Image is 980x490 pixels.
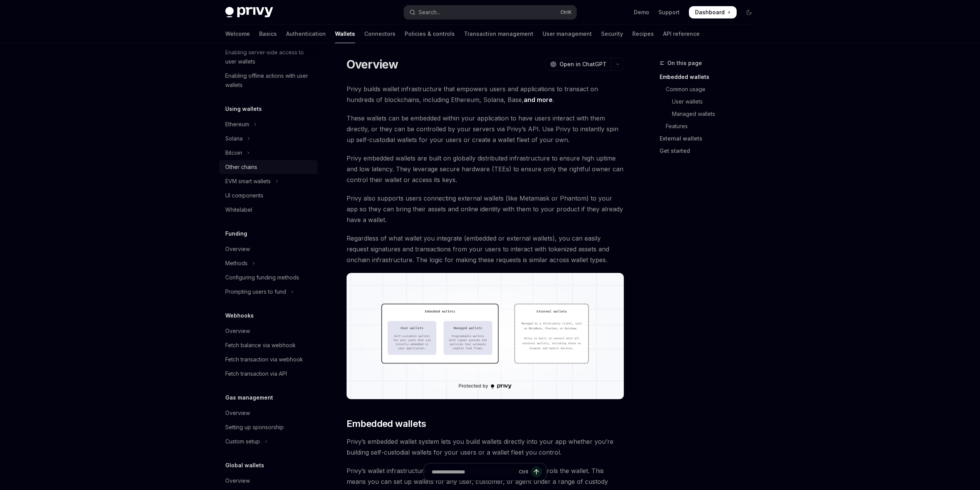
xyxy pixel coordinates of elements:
a: Fetch transaction via API [219,367,318,381]
button: Open in ChatGPT [545,58,611,71]
a: Authentication [286,25,326,43]
a: Setting up sponsorship [219,420,318,434]
div: Overview [225,408,250,418]
a: Fetch balance via webhook [219,338,318,352]
a: Overview [219,324,318,338]
span: Dashboard [695,8,725,16]
span: Privy embedded wallets are built on globally distributed infrastructure to ensure high uptime and... [347,153,624,185]
div: Methods [225,259,248,268]
button: Toggle Custom setup section [219,435,318,448]
img: dark logo [225,7,273,18]
a: User wallets [660,95,761,108]
div: Ethereum [225,120,249,129]
a: Other chains [219,160,318,174]
a: Enabling server-side access to user wallets [219,45,318,69]
button: Toggle Bitcoin section [219,146,318,160]
a: Whitelabel [219,203,318,217]
span: These wallets can be embedded within your application to have users interact with them directly, ... [347,113,624,145]
div: Custom setup [225,437,260,446]
div: Fetch transaction via webhook [225,355,303,364]
span: Privy’s embedded wallet system lets you build wallets directly into your app whether you’re build... [347,436,624,458]
button: Toggle EVM smart wallets section [219,174,318,188]
div: Fetch transaction via API [225,369,287,378]
a: Policies & controls [405,25,455,43]
a: Overview [219,406,318,420]
div: Bitcoin [225,148,242,157]
h5: Funding [225,229,247,238]
h1: Overview [347,57,399,71]
div: Overview [225,244,250,254]
div: EVM smart wallets [225,177,271,186]
span: Open in ChatGPT [560,60,606,68]
a: Configuring funding methods [219,271,318,284]
a: and more [524,96,553,104]
button: Toggle Ethereum section [219,117,318,131]
a: Enabling offline actions with user wallets [219,69,318,92]
div: Configuring funding methods [225,273,299,282]
div: Whitelabel [225,205,252,214]
a: Wallets [335,25,355,43]
div: Prompting users to fund [225,287,286,296]
button: Toggle Solana section [219,132,318,145]
a: Transaction management [464,25,533,43]
a: Security [601,25,623,43]
button: Open search [404,5,576,19]
a: Get started [660,145,761,157]
a: Recipes [632,25,654,43]
a: Features [660,120,761,132]
h5: Gas management [225,393,273,402]
button: Toggle dark mode [743,6,755,18]
div: Search... [419,8,440,17]
a: Welcome [225,25,250,43]
a: Basics [259,25,277,43]
input: Ask a question... [432,463,516,480]
img: images/walletoverview.png [347,273,624,399]
div: Overview [225,326,250,336]
a: Managed wallets [660,108,761,120]
a: Embedded wallets [660,71,761,83]
a: Connectors [364,25,395,43]
a: Common usage [660,83,761,95]
a: User management [543,25,592,43]
a: Fetch transaction via webhook [219,353,318,366]
div: Enabling offline actions with user wallets [225,71,313,90]
a: Overview [219,474,318,488]
h5: Using wallets [225,104,262,114]
div: Other chains [225,162,257,172]
span: Privy builds wallet infrastructure that empowers users and applications to transact on hundreds o... [347,84,624,105]
span: Regardless of what wallet you integrate (embedded or external wallets), you can easily request si... [347,233,624,265]
div: Setting up sponsorship [225,423,284,432]
a: Overview [219,242,318,256]
a: External wallets [660,132,761,145]
h5: Webhooks [225,311,254,320]
div: Solana [225,134,243,143]
span: Ctrl K [560,9,572,15]
div: Overview [225,476,250,485]
h5: Global wallets [225,461,264,470]
div: Fetch balance via webhook [225,341,296,350]
a: Support [658,8,680,16]
button: Toggle Prompting users to fund section [219,285,318,299]
button: Toggle Methods section [219,256,318,270]
a: API reference [663,25,700,43]
a: Demo [634,8,649,16]
a: UI components [219,189,318,202]
div: UI components [225,191,263,200]
span: Embedded wallets [347,418,426,430]
span: On this page [667,59,702,68]
a: Dashboard [689,6,737,18]
div: Enabling server-side access to user wallets [225,48,313,66]
span: Privy also supports users connecting external wallets (like Metamask or Phantom) to your app so t... [347,193,624,225]
button: Send message [531,467,542,477]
